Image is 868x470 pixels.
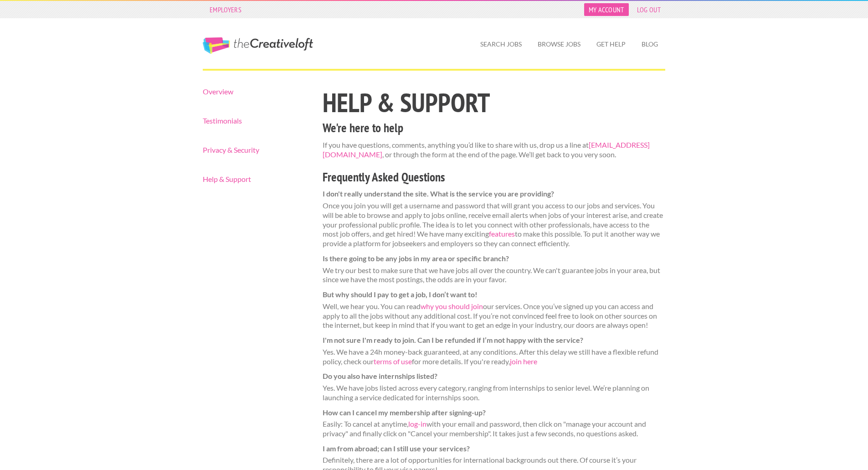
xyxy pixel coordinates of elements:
h3: We're here to help [323,119,666,137]
a: Blog [634,34,665,55]
dd: Yes. We have jobs listed across every category, ranging from internships to senior level. We’re p... [323,383,666,403]
p: If you have questions, comments, anything you’d like to share with us, drop us a line at , or thr... [323,140,666,160]
dd: Once you join you will get a username and password that will grant you access to our jobs and ser... [323,201,666,248]
a: Browse Jobs [530,34,588,55]
a: Get Help [589,34,633,55]
a: join here [510,357,537,366]
a: Help & Support [203,176,307,183]
h3: Frequently Asked Questions [323,169,666,186]
h1: Help & Support [323,89,666,116]
a: Employers [205,3,246,16]
a: Log Out [632,3,665,16]
dd: We try our best to make sure that we have jobs all over the country. We can't guarantee jobs in y... [323,266,666,285]
dd: Easily: To cancel at anytime, with your email and password, then click on "manage your account an... [323,419,666,439]
dt: I am from abroad; can I still use your services? [323,444,666,454]
a: log-in [408,419,426,428]
a: The Creative Loft [203,37,313,54]
a: Search Jobs [473,34,529,55]
dt: Do you also have internships listed? [323,372,666,381]
dt: But why should I pay to get a job, I don’t want to! [323,290,666,300]
a: Overview [203,88,307,95]
dt: I don't really understand the site. What is the service you are providing? [323,189,666,199]
a: Privacy & Security [203,146,307,154]
a: why you should join [421,302,483,310]
a: My Account [584,3,629,16]
a: features [489,229,515,238]
dt: How can I cancel my membership after signing-up? [323,408,666,418]
dt: Is there going to be any jobs in my area or specific branch? [323,254,666,263]
a: terms of use [374,357,412,366]
a: [EMAIL_ADDRESS][DOMAIN_NAME] [323,140,650,159]
dt: I'm not sure I'm ready to join. Can I be refunded if I’m not happy with the service? [323,336,666,345]
dd: Yes. We have a 24h money-back guaranteed, at any conditions. After this delay we still have a fle... [323,347,666,367]
dd: Well, we hear you. You can read our services. Once you’ve signed up you can access and apply to a... [323,302,666,330]
a: Testimonials [203,117,307,124]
